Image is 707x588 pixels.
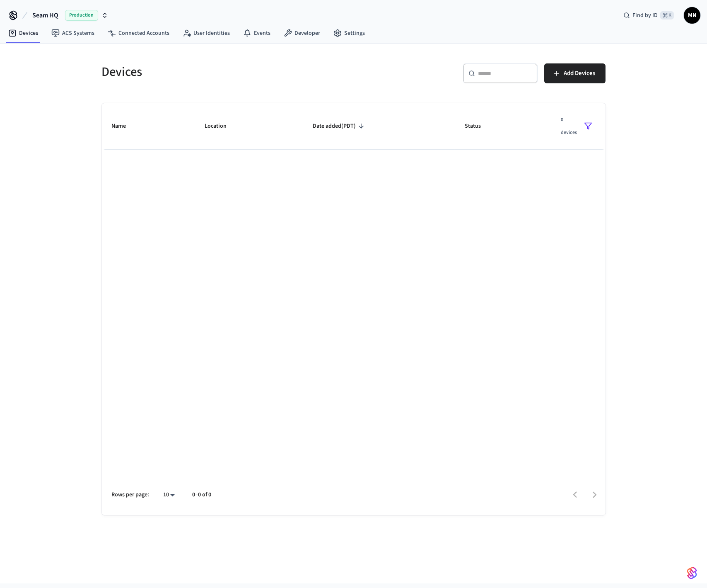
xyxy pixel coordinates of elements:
span: Seam HQ [32,10,58,20]
a: Settings [327,26,372,41]
span: MN [685,8,700,23]
span: Production [65,10,98,21]
img: SeamLogoGradient.69752ec5.svg [687,566,697,580]
span: Location [205,120,237,133]
a: Events [236,26,277,41]
span: Status [465,120,492,133]
a: Devices [2,26,45,41]
button: MN [684,7,700,24]
p: Rows per page: [112,491,150,499]
a: Connected Accounts [101,26,176,41]
span: Date added(PDT) [313,120,367,133]
span: 0 devices [561,116,577,136]
span: Find by ID [632,11,658,19]
a: Developer [277,26,327,41]
span: ⌘ K [660,11,674,19]
span: Name [112,120,137,133]
div: Find by ID⌘ K [617,8,680,23]
p: 0–0 of 0 [193,491,212,499]
a: ACS Systems [45,26,101,41]
div: 10 [159,489,179,501]
table: sticky table [102,103,606,150]
span: Add Devices [564,68,596,79]
h5: Devices [102,63,349,80]
a: User Identities [176,26,236,41]
button: Add Devices [544,63,606,83]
